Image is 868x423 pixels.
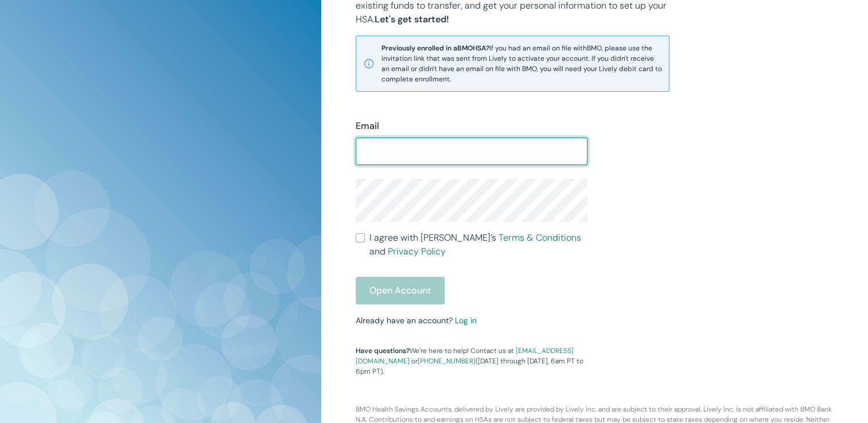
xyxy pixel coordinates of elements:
[499,232,581,244] a: Terms & Conditions
[388,245,446,257] a: Privacy Policy
[455,315,477,326] a: Log in
[369,231,588,258] span: I agree with [PERSON_NAME]’s and
[375,13,449,25] strong: Let's get started!
[356,119,379,133] label: Email
[356,315,477,326] small: Already have an account?
[418,357,476,366] a: [PHONE_NUMBER]
[356,346,588,377] p: We're here to help! Contact us at or ([DATE] through [DATE], 6am PT to 6pm PT).
[382,44,489,53] strong: Previously enrolled in a BMO HSA?
[382,43,662,84] span: If you had an email on file with BMO , please use the invitation link that was sent from Lively t...
[356,346,410,355] strong: Have questions?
